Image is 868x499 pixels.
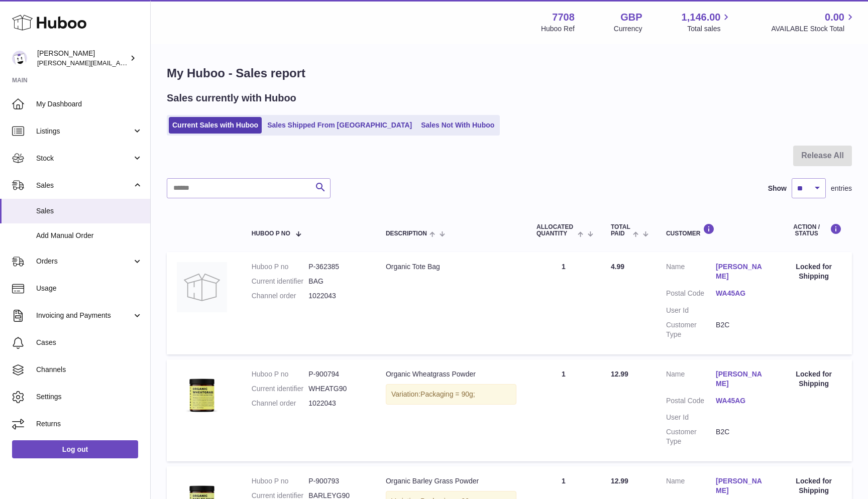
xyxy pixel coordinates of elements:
[252,230,290,237] span: Huboo P no
[682,11,732,34] a: 1,146.00 Total sales
[786,223,842,237] div: Action / Status
[666,396,716,408] dt: Postal Code
[177,369,227,420] img: 77081700557747.jpg
[666,262,716,284] dt: Name
[611,477,628,485] span: 12.99
[716,289,766,298] a: WA45AG
[536,224,575,237] span: ALLOCATED Quantity
[252,476,309,486] dt: Huboo P no
[308,291,366,301] dd: 1022043
[666,427,716,446] dt: Customer Type
[768,184,787,193] label: Show
[36,365,143,375] span: Channels
[308,476,366,486] dd: P-900793
[252,399,309,408] dt: Channel order
[771,11,856,34] a: 0.00 AVAILABLE Stock Total
[252,262,309,272] dt: Huboo P no
[36,99,143,109] span: My Dashboard
[386,476,516,486] div: Organic Barley Grass Powder
[167,65,852,81] h1: My Huboo - Sales report
[620,11,642,24] strong: GBP
[12,51,27,66] img: victor@erbology.co
[36,419,143,429] span: Returns
[666,369,716,391] dt: Name
[252,277,309,286] dt: Current identifier
[417,117,498,134] a: Sales Not With Huboo
[12,440,138,458] a: Log out
[252,291,309,301] dt: Channel order
[37,59,201,67] span: [PERSON_NAME][EMAIL_ADDRESS][DOMAIN_NAME]
[177,262,227,312] img: no-photo.jpg
[666,413,716,422] dt: User Id
[666,223,766,237] div: Customer
[526,359,601,461] td: 1
[420,390,475,398] span: Packaging = 90g;
[825,11,844,24] span: 0.00
[36,392,143,402] span: Settings
[167,91,296,105] h2: Sales currently with Huboo
[308,277,366,286] dd: BAG
[252,384,309,394] dt: Current identifier
[36,231,143,240] span: Add Manual Order
[786,262,842,281] div: Locked for Shipping
[541,24,575,34] div: Huboo Ref
[36,311,132,320] span: Invoicing and Payments
[786,369,842,389] div: Locked for Shipping
[611,370,628,378] span: 12.99
[308,369,366,379] dd: P-900794
[611,224,630,237] span: Total paid
[666,306,716,315] dt: User Id
[716,396,766,406] a: WA45AG
[36,127,132,136] span: Listings
[386,384,516,405] div: Variation:
[831,184,852,193] span: entries
[687,24,732,34] span: Total sales
[716,320,766,339] dd: B2C
[666,476,716,498] dt: Name
[386,369,516,379] div: Organic Wheatgrass Powder
[716,262,766,281] a: [PERSON_NAME]
[36,257,132,266] span: Orders
[264,117,415,134] a: Sales Shipped From [GEOGRAPHIC_DATA]
[169,117,262,134] a: Current Sales with Huboo
[36,284,143,293] span: Usage
[386,262,516,272] div: Organic Tote Bag
[611,263,624,271] span: 4.99
[716,476,766,495] a: [PERSON_NAME]
[37,49,128,68] div: [PERSON_NAME]
[614,24,642,34] div: Currency
[308,262,366,272] dd: P-362385
[36,181,132,190] span: Sales
[771,24,856,34] span: AVAILABLE Stock Total
[716,369,766,389] a: [PERSON_NAME]
[308,384,366,394] dd: WHEATG90
[386,230,427,237] span: Description
[682,11,721,24] span: 1,146.00
[308,399,366,408] dd: 1022043
[552,11,575,24] strong: 7708
[36,154,132,163] span: Stock
[786,476,842,495] div: Locked for Shipping
[36,338,143,347] span: Cases
[36,206,143,216] span: Sales
[666,320,716,339] dt: Customer Type
[526,252,601,354] td: 1
[252,369,309,379] dt: Huboo P no
[666,289,716,301] dt: Postal Code
[716,427,766,446] dd: B2C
